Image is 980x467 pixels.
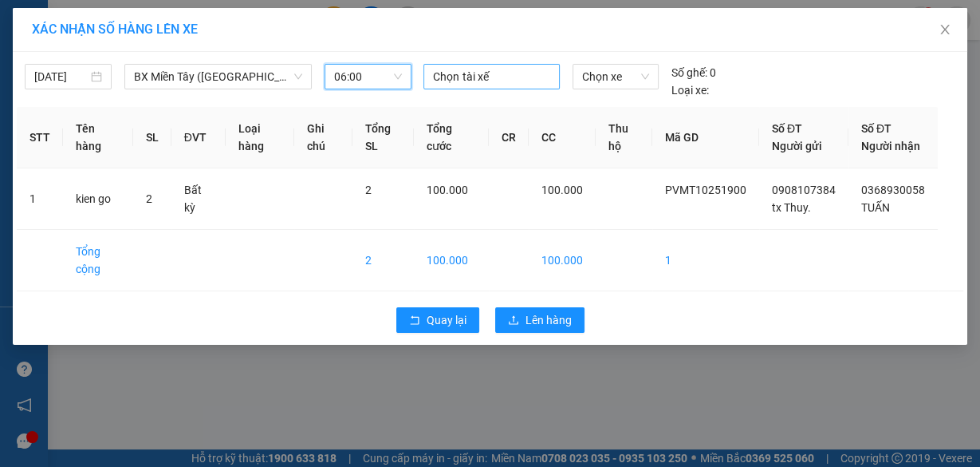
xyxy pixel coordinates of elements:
th: Tên hàng [63,107,133,168]
span: 2 [146,192,152,205]
span: 0368930058 [861,184,925,196]
span: rollback [409,315,420,327]
span: 0908107384 [772,184,836,196]
input: 15/10/2025 [34,68,88,85]
div: tx Thuy. [14,52,125,71]
th: CC [529,107,596,168]
span: 06:00 [334,65,402,89]
span: Người nhận [861,140,920,152]
td: 100.000 [529,230,596,291]
span: Quay lại [427,311,466,329]
td: 1 [17,168,63,230]
div: PV Miền Tây [14,14,125,52]
th: Loại hàng [226,107,294,168]
span: Nhận: [136,15,174,32]
th: Tổng cước [414,107,489,168]
th: Ghi chú [294,107,352,168]
span: 100.000 [541,184,583,196]
div: 0368930058 [136,71,274,93]
span: Gửi: [14,15,38,32]
td: Bất kỳ [171,168,226,230]
th: STT [17,107,63,168]
button: rollbackQuay lại [396,307,479,333]
div: HANG NGOAI [136,14,274,52]
th: CR [489,107,529,168]
span: TUẤN [861,201,890,214]
span: Lên hàng [525,311,572,329]
th: Thu hộ [596,107,652,168]
div: 0938243004 Thuyen [14,93,125,132]
div: 0908107384 [14,71,125,93]
button: Close [923,8,967,53]
span: XÁC NHẬN SỐ HÀNG LÊN XE [32,22,198,37]
span: Chọn xe [582,65,649,89]
span: down [293,72,303,81]
button: uploadLên hàng [495,307,584,333]
span: close [939,23,951,36]
span: DĐ: [136,102,159,119]
span: Loại xe: [671,81,709,99]
div: 0 [671,64,716,81]
span: upload [508,315,519,327]
span: 2 [365,184,372,196]
th: ĐVT [171,107,226,168]
span: PVMT10251900 [665,184,746,196]
td: 2 [352,230,415,291]
span: Số ĐT [772,122,802,135]
th: Mã GD [652,107,759,168]
td: 1 [652,230,759,291]
span: tx Thuy. [772,201,811,214]
span: BX Miền Tây (Hàng Ngoài) [134,65,302,89]
span: Co May [159,93,240,121]
span: Số ĐT [861,122,891,135]
td: kien go [63,168,133,230]
div: TUẤN [136,52,274,71]
td: 100.000 [414,230,489,291]
span: 100.000 [427,184,468,196]
span: Số ghế: [671,64,707,81]
th: Tổng SL [352,107,415,168]
span: Người gửi [772,140,822,152]
th: SL [133,107,171,168]
td: Tổng cộng [63,230,133,291]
